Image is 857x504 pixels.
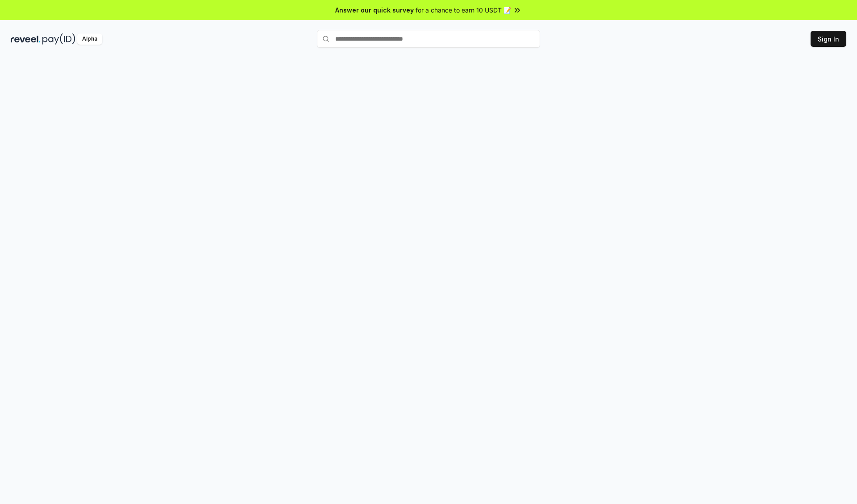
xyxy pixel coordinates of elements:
span: for a chance to earn 10 USDT 📝 [416,5,511,15]
img: pay_id [42,33,75,45]
button: Sign In [811,31,846,47]
span: Answer our quick survey [335,5,414,15]
img: reveel_dark [11,33,41,45]
div: Alpha [77,33,102,45]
